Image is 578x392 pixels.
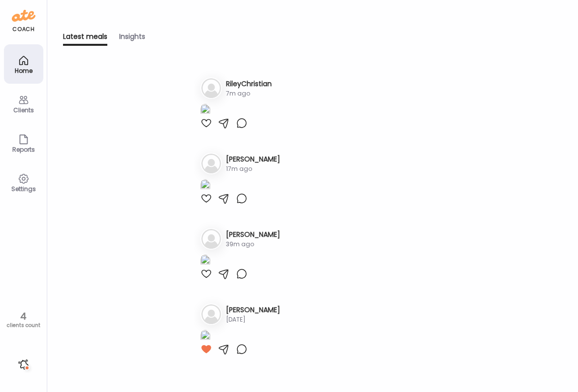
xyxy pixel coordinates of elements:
div: 7m ago [226,89,272,98]
div: 17m ago [226,164,280,173]
h3: [PERSON_NAME] [226,229,280,240]
div: Latest meals [63,32,107,46]
img: images%2F0Y4bWpMhlRNX09ybTAqeUZ9kjce2%2FQuXIFC09lYWQu4DDH2xP%2Fk8dTSEllbrnDahwsmbid_1080 [200,104,210,117]
div: [DATE] [226,315,280,324]
div: Insights [119,32,145,46]
div: Settings [6,186,41,192]
div: coach [12,25,34,33]
img: bg-avatar-default.svg [201,229,221,249]
div: Home [6,67,41,74]
img: bg-avatar-default.svg [201,304,221,324]
div: 4 [3,310,43,322]
img: images%2FaKA3qwz9oIT3bYHDbGi0vspnEph2%2FGYV2gqNZh6Qc9FGbVHcL%2FpfWKJJH2NjhNf0Gpun0G_1080 [200,179,210,193]
h3: [PERSON_NAME] [226,154,280,164]
div: 39m ago [226,240,280,249]
div: Clients [6,107,41,113]
img: bg-avatar-default.svg [201,154,221,173]
img: ate [12,8,35,24]
div: Reports [6,146,41,153]
div: clients count [3,322,43,329]
h3: RileyChristian [226,79,272,89]
h3: [PERSON_NAME] [226,305,280,315]
img: bg-avatar-default.svg [201,78,221,98]
img: images%2FYbibzz13L5YtVWhTbCBCLXSanO73%2Fck1kYQOsCNnZjIPwh5Ag%2F7CaFY8zyFoHU6jXpdHVA_1080 [200,255,210,268]
img: images%2F9m0wo3u4xiOiSyzKak2CrNyhZrr2%2FUSO9aI7muSVw2kaJppFO%2F5UOZv0Jqbb3wNAclpoew_1080 [200,330,210,343]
